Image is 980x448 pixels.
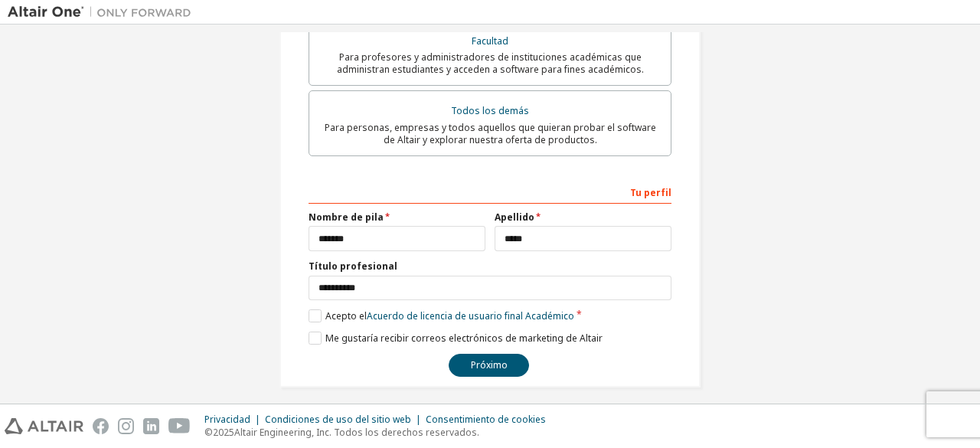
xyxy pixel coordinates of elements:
[213,426,234,439] font: 2025
[93,418,109,434] img: facebook.svg
[118,418,134,434] img: instagram.svg
[143,418,159,434] img: linkedin.svg
[265,413,411,426] font: Condiciones de uso del sitio web
[168,418,191,434] img: youtube.svg
[451,104,529,117] font: Todos los demás
[472,34,508,47] font: Facultad
[325,332,603,345] font: Me gustaría recibir correos electrónicos de marketing de Altair
[325,309,367,322] font: Acepto el
[630,186,671,199] font: Tu perfil
[495,211,534,224] font: Apellido
[449,354,529,377] button: Próximo
[426,413,546,426] font: Consentimiento de cookies
[8,5,199,20] img: Altair Uno
[337,51,644,76] font: Para profesores y administradores de instituciones académicas que administran estudiantes y acced...
[367,309,523,322] font: Acuerdo de licencia de usuario final
[204,426,213,439] font: ©
[5,418,83,434] img: altair_logo.svg
[325,121,656,146] font: Para personas, empresas y todos aquellos que quieran probar el software de Altair y explorar nues...
[309,260,397,273] font: Título profesional
[204,413,250,426] font: Privacidad
[525,309,574,322] font: Académico
[234,426,479,439] font: Altair Engineering, Inc. Todos los derechos reservados.
[309,211,384,224] font: Nombre de pila
[471,358,508,371] font: Próximo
